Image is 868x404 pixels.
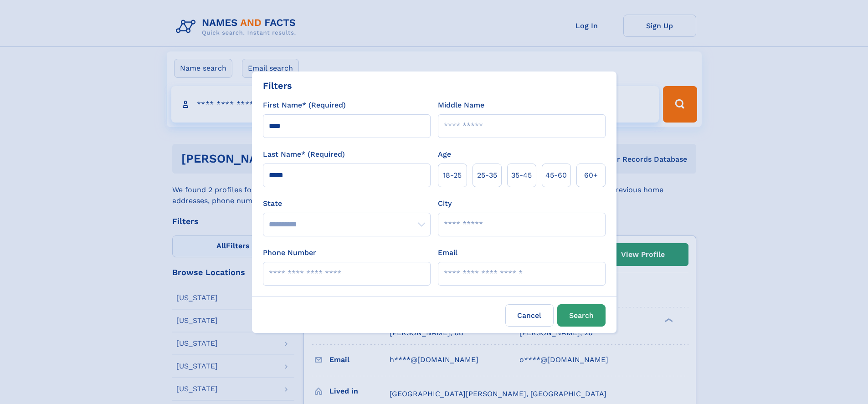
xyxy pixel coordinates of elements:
[263,100,346,111] label: First Name* (Required)
[263,79,292,92] div: Filters
[584,170,598,181] span: 60+
[557,304,606,327] button: Search
[443,170,462,181] span: 18‑25
[263,198,431,209] label: State
[263,247,316,258] label: Phone Number
[511,170,532,181] span: 35‑45
[438,100,484,111] label: Middle Name
[545,170,567,181] span: 45‑60
[477,170,497,181] span: 25‑35
[505,304,554,327] label: Cancel
[263,149,345,160] label: Last Name* (Required)
[438,198,452,209] label: City
[438,149,451,160] label: Age
[438,247,457,258] label: Email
